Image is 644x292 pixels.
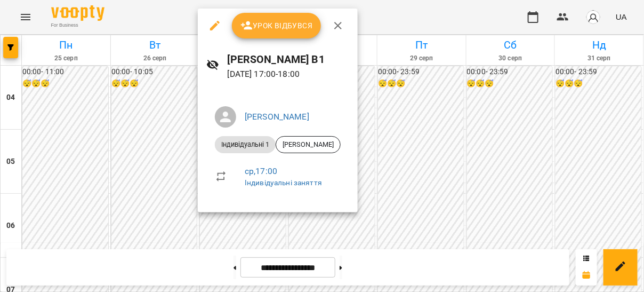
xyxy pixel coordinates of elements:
[232,13,321,38] button: Урок відбувся
[215,140,276,149] span: Індивідуальні 1
[276,136,341,153] div: [PERSON_NAME]
[240,19,313,32] span: Урок відбувся
[245,112,309,122] a: [PERSON_NAME]
[245,178,322,187] a: Індивідуальні заняття
[228,51,349,68] h6: [PERSON_NAME] В1
[245,166,277,176] a: ср , 17:00
[228,68,349,81] p: [DATE] 17:00 - 18:00
[276,140,340,149] span: [PERSON_NAME]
